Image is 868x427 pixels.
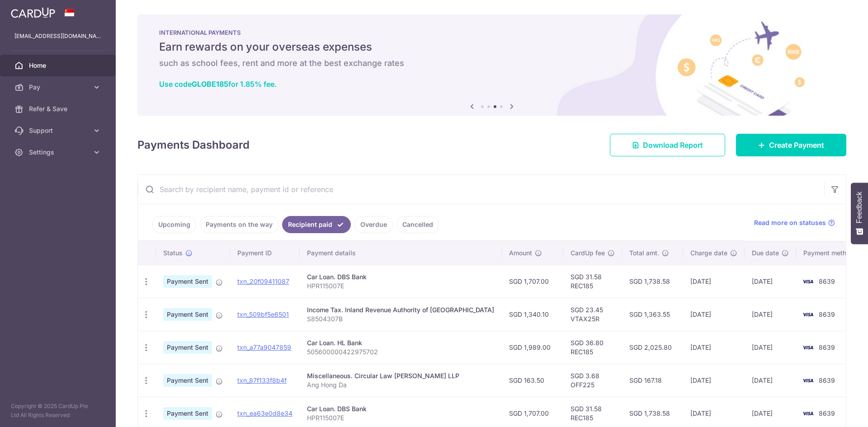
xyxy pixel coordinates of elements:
th: Payment details [300,241,502,265]
img: Bank Card [799,276,817,287]
span: 8639 [819,277,835,285]
a: Read more on statuses [754,218,835,227]
a: Cancelled [396,216,439,233]
td: SGD 1,989.00 [502,331,563,364]
p: S8504307B [307,314,495,324]
a: txn_ea63e0d8e34 [237,409,292,417]
div: Miscellaneous. Circular Law [PERSON_NAME] LLP [307,371,495,380]
span: Charge date [690,249,727,258]
p: Ang Hong Da [307,380,495,389]
span: Support [29,126,89,135]
a: Create Payment [736,134,846,156]
span: CardUp fee [571,249,605,258]
p: [EMAIL_ADDRESS][DOMAIN_NAME] [14,32,101,41]
input: Search by recipient name, payment id or reference [138,175,824,204]
h5: Earn rewards on your overseas expenses [159,40,825,54]
td: SGD 2,025.80 [622,331,683,364]
td: [DATE] [683,298,745,331]
td: SGD 23.45 VTAX25R [563,298,622,331]
h4: Payments Dashboard [137,137,250,153]
span: Due date [752,249,779,258]
span: Download Report [643,140,703,150]
a: txn_87f133f8b4f [237,376,287,384]
td: SGD 36.80 REC185 [563,331,622,364]
td: SGD 31.58 REC185 [563,265,622,298]
div: Income Tax. Inland Revenue Authority of [GEOGRAPHIC_DATA] [307,305,495,314]
td: [DATE] [745,364,796,397]
img: Bank Card [799,375,817,386]
img: Bank Card [799,342,817,353]
td: SGD 167.18 [622,364,683,397]
h6: such as school fees, rent and more at the best exchange rates [159,58,825,69]
p: HPR115007E [307,282,495,291]
a: Payments on the way [200,216,278,233]
td: SGD 3.68 OFF225 [563,364,622,397]
span: Status [163,249,183,258]
p: HPR115007E [307,413,495,422]
span: Amount [509,249,532,258]
span: Payment Sent [163,275,212,288]
p: INTERNATIONAL PAYMENTS [159,29,825,36]
span: Payment Sent [163,308,212,321]
td: [DATE] [683,331,745,364]
p: 505600000422975702 [307,347,495,357]
img: Bank Card [799,408,817,419]
td: [DATE] [745,298,796,331]
span: Settings [29,148,89,157]
div: Car Loan. DBS Bank [307,404,495,413]
iframe: Opens a widget where you can find more information [810,400,859,422]
span: Total amt. [629,249,659,258]
span: Home [29,61,89,70]
td: [DATE] [745,265,796,298]
span: Create Payment [769,140,824,150]
a: Use codeGLOBE185for 1.85% fee. [159,80,277,89]
th: Payment ID [230,241,300,265]
b: GLOBE185 [192,80,228,89]
span: Pay [29,83,89,92]
span: Payment Sent [163,374,212,387]
a: Overdue [354,216,393,233]
td: [DATE] [683,364,745,397]
div: Car Loan. HL Bank [307,338,495,347]
td: [DATE] [745,331,796,364]
a: txn_a77a9047859 [237,343,291,351]
a: txn_20f09411087 [237,277,289,285]
td: SGD 1,738.58 [622,265,683,298]
button: Feedback - Show survey [851,183,868,244]
span: Feedback [855,192,863,223]
span: Read more on statuses [754,218,826,227]
td: SGD 163.50 [502,364,563,397]
td: SGD 1,340.10 [502,298,563,331]
img: Bank Card [799,309,817,320]
a: txn_509bf5e6501 [237,310,289,318]
a: Upcoming [152,216,196,233]
img: CardUp [11,7,55,18]
span: 8639 [819,376,835,384]
span: 8639 [819,343,835,351]
td: SGD 1,363.55 [622,298,683,331]
a: Download Report [610,134,725,156]
td: [DATE] [683,265,745,298]
span: Payment Sent [163,407,212,420]
div: Car Loan. DBS Bank [307,272,495,282]
span: Payment Sent [163,341,212,354]
span: 8639 [819,310,835,318]
th: Payment method [796,241,865,265]
img: International Payment Banner [137,14,846,116]
a: Recipient paid [282,216,351,233]
td: SGD 1,707.00 [502,265,563,298]
span: Refer & Save [29,104,89,113]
